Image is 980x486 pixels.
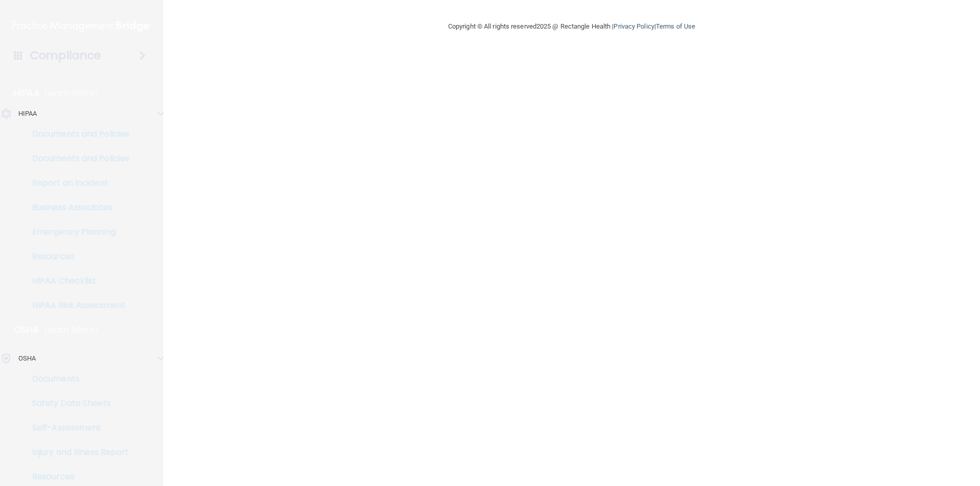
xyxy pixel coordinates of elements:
[7,374,146,384] p: Documents
[18,352,36,365] p: OSHA
[14,87,40,99] p: HIPAA
[614,22,654,30] a: Privacy Policy
[7,300,146,311] p: HIPAA Risk Assessment
[18,108,37,120] p: HIPAA
[14,324,39,336] p: OSHA
[7,472,146,482] p: Resources
[12,16,151,36] img: PMB logo
[45,87,99,99] p: Learn More!
[30,48,101,63] h4: Compliance
[7,251,146,262] p: Resources
[7,154,146,164] p: Documents and Policies
[7,423,146,433] p: Self-Assessment
[385,10,758,43] div: Copyright © All rights reserved 2025 @ Rectangle Health | |
[7,227,146,237] p: Emergency Planning
[7,178,146,188] p: Report an Incident
[44,324,99,336] p: Learn More!
[7,398,146,408] p: Safety Data Sheets
[7,447,146,457] p: Injury and Illness Report
[7,129,146,139] p: Documents and Policies
[7,276,146,286] p: HIPAA Checklist
[656,22,695,30] a: Terms of Use
[7,202,146,213] p: Business Associates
